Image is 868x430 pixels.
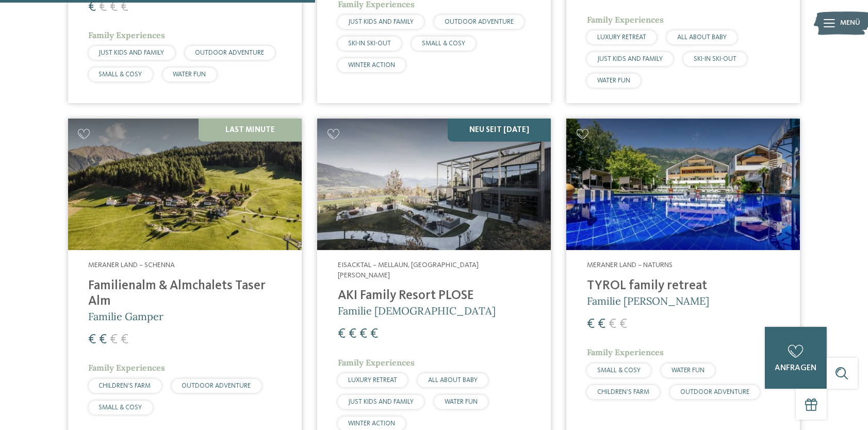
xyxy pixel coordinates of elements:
span: OUTDOOR ADVENTURE [195,49,265,56]
span: WATER FUN [445,399,478,405]
img: Familienhotels gesucht? Hier findet ihr die besten! [317,119,551,250]
span: € [349,327,356,341]
span: € [370,327,378,341]
span: € [121,1,129,14]
span: € [121,333,129,346]
h4: Familienalm & Almchalets Taser Alm [89,278,281,309]
span: WATER FUN [672,367,705,374]
span: Meraner Land – Schenna [89,261,175,269]
span: Familie [DEMOGRAPHIC_DATA] [338,304,496,317]
span: Familie Gamper [89,310,164,323]
span: SMALL & COSY [99,71,142,78]
span: SMALL & COSY [597,367,641,374]
span: SMALL & COSY [99,404,142,411]
span: Eisacktal – Mellaun, [GEOGRAPHIC_DATA][PERSON_NAME] [338,261,479,279]
span: OUTDOOR ADVENTURE [182,383,251,389]
span: WATER FUN [597,77,630,84]
span: JUST KIDS AND FAMILY [597,56,663,62]
span: € [338,327,346,341]
span: WINTER ACTION [348,420,395,427]
span: OUTDOOR ADVENTURE [680,389,749,395]
span: € [359,327,367,341]
span: Family Experiences [89,362,166,373]
span: € [619,318,627,331]
span: Family Experiences [587,14,664,25]
img: Familien Wellness Residence Tyrol **** [566,119,800,250]
span: € [89,1,96,14]
span: ALL ABOUT BABY [677,34,727,41]
span: € [609,318,616,331]
span: ALL ABOUT BABY [428,377,478,384]
span: OUTDOOR ADVENTURE [445,19,514,25]
span: WATER FUN [173,71,206,78]
img: Familienhotels gesucht? Hier findet ihr die besten! [68,119,302,250]
span: SKI-IN SKI-OUT [348,40,391,47]
span: anfragen [775,364,817,372]
h4: AKI Family Resort PLOSE [338,288,530,304]
span: € [110,1,118,14]
span: JUST KIDS AND FAMILY [348,19,414,25]
h4: TYROL family retreat [587,278,779,294]
span: € [89,333,96,346]
span: Family Experiences [338,357,415,368]
a: anfragen [765,327,827,389]
span: JUST KIDS AND FAMILY [348,399,414,405]
span: LUXURY RETREAT [597,34,646,41]
span: € [598,318,605,331]
span: Meraner Land – Naturns [587,261,673,269]
span: € [100,1,107,14]
span: SMALL & COSY [422,40,465,47]
span: WINTER ACTION [348,62,395,69]
span: € [100,333,107,346]
span: SKI-IN SKI-OUT [694,56,736,62]
span: CHILDREN’S FARM [597,389,649,395]
span: CHILDREN’S FARM [99,383,151,389]
span: Family Experiences [587,347,664,357]
span: Family Experiences [89,30,166,40]
span: JUST KIDS AND FAMILY [99,49,165,56]
span: € [110,333,118,346]
span: Familie [PERSON_NAME] [587,294,709,307]
span: € [587,318,595,331]
span: LUXURY RETREAT [348,377,397,384]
